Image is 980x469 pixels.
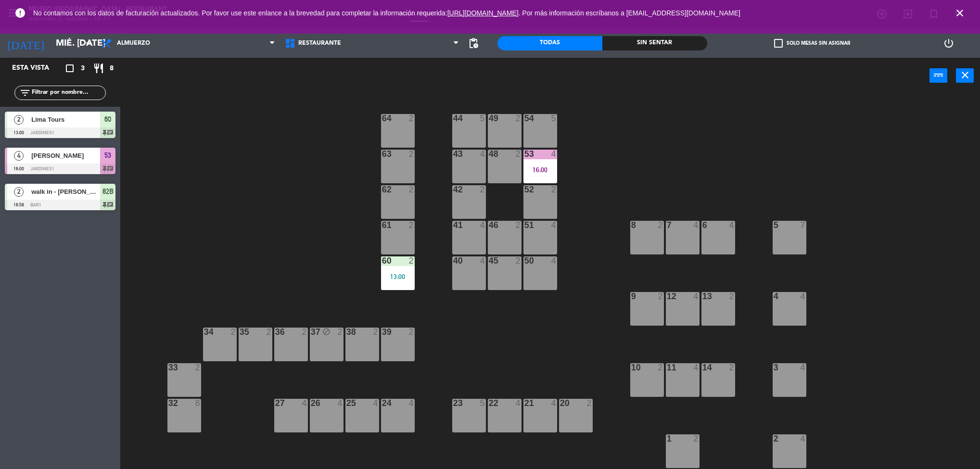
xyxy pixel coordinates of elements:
span: Lima Tours [31,114,100,125]
div: 6 [702,221,703,229]
i: error [14,7,26,19]
div: Todas [497,36,602,51]
i: crop_square [64,63,76,74]
div: 2 [551,185,557,194]
div: 4 [338,399,344,407]
div: 24 [382,399,382,407]
button: power_input [929,68,947,83]
div: 63 [382,150,382,158]
span: No contamos con los datos de facturación actualizados. Por favor use este enlance a la brevedad p... [33,9,740,17]
i: power_settings_new [943,38,955,49]
div: 2 [658,363,664,372]
div: 11 [667,363,667,372]
div: 4 [694,221,700,229]
div: 2 [516,221,522,229]
i: close [959,69,971,81]
div: 5 [480,114,486,123]
div: 2 [694,434,700,443]
div: 14 [702,363,703,372]
i: restaurant [93,63,104,74]
div: 44 [453,114,454,123]
span: 3 [81,63,85,74]
div: 61 [382,221,382,229]
div: 2 [409,150,415,158]
span: pending_actions [468,38,479,49]
div: 8 [195,399,201,407]
a: [URL][DOMAIN_NAME] [447,9,519,17]
div: 1 [667,434,667,443]
div: 13 [702,292,703,301]
div: 5 [551,114,557,123]
div: 2 [587,399,593,407]
span: 53 [104,150,111,161]
div: 2 [409,185,415,194]
i: arrow_drop_down [82,38,94,49]
span: 2 [14,187,24,197]
input: Filtrar por nombre... [31,88,105,98]
div: 16:00 [523,166,557,173]
div: 4 [516,399,522,407]
div: 2 [195,363,201,372]
div: Sin sentar [602,36,707,51]
div: 4 [694,292,700,301]
div: 4 [729,221,735,229]
div: 60 [382,256,382,265]
span: 60 [104,114,111,125]
div: 12 [667,292,667,301]
div: 4 [774,292,774,301]
div: 2 [658,292,664,301]
div: 43 [453,150,454,158]
div: 41 [453,221,454,229]
div: 2 [267,328,272,336]
i: close [954,7,966,19]
div: 5 [480,399,486,407]
div: 46 [489,221,489,229]
span: check_box_outline_blank [774,39,783,48]
div: 2 [658,221,664,229]
div: 4 [480,221,486,229]
div: 23 [453,399,454,407]
span: [PERSON_NAME] [31,151,100,161]
i: block [322,328,331,336]
span: 8 [110,63,114,74]
div: 2 [729,292,735,301]
div: 2 [516,256,522,265]
div: 4 [551,221,557,229]
div: 2 [338,328,344,336]
div: 13:00 [381,273,415,280]
i: filter_list [19,87,31,99]
div: 2 [774,434,774,443]
div: 22 [489,399,489,407]
div: 7 [667,221,667,229]
span: 2 [14,115,24,125]
div: 5 [774,221,774,229]
label: Solo mesas sin asignar [774,39,850,48]
div: 64 [382,114,382,123]
button: close [956,68,974,83]
div: 7 [801,221,806,229]
div: 4 [480,256,486,265]
div: 2 [409,114,415,123]
div: 34 [204,328,204,336]
div: 4 [302,399,308,407]
div: 2 [409,256,415,265]
div: 4 [694,363,700,372]
a: . Por más información escríbanos a [EMAIL_ADDRESS][DOMAIN_NAME] [519,9,740,17]
div: 4 [801,363,806,372]
div: 2 [516,150,522,158]
span: Almuerzo [117,40,150,47]
div: 40 [453,256,454,265]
